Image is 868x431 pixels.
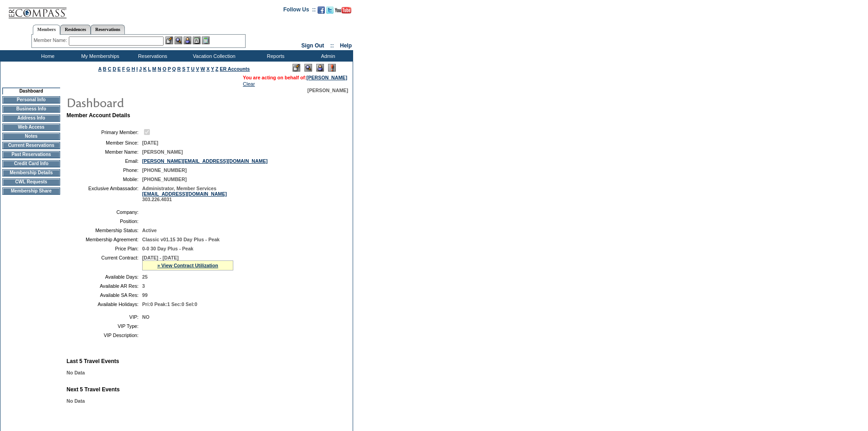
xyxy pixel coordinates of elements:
span: 0-0 30 Day Plus - Peak [142,246,194,251]
a: Follow us on Twitter [326,9,334,15]
a: [EMAIL_ADDRESS][DOMAIN_NAME] [142,191,227,197]
img: Impersonate [316,64,324,72]
img: Subscribe to our YouTube Channel [335,7,351,14]
td: Home [21,50,73,62]
a: M [152,66,156,72]
td: Admin [301,50,353,62]
td: CWL Requests [2,178,60,186]
td: Business Info [2,105,60,113]
img: Edit Mode [293,64,300,72]
a: I [136,66,138,72]
img: Log Concern/Member Elevation [328,64,336,72]
a: Residences [60,25,91,34]
b: Next 5 Travel Events [67,386,120,393]
td: Available SA Res: [70,292,139,298]
a: Y [211,66,214,72]
a: G [126,66,130,72]
img: View Mode [304,64,312,72]
a: Help [340,42,352,49]
a: L [148,66,151,72]
td: Mobile: [70,177,139,182]
td: Reports [248,50,301,62]
a: Z [216,66,219,72]
a: E [118,66,121,72]
td: VIP Description: [70,332,139,338]
td: Price Plan: [70,246,139,251]
a: Sign Out [301,42,324,49]
td: Dashboard [2,88,60,94]
td: Company: [70,209,139,215]
span: 99 [142,292,148,298]
a: X [206,66,210,72]
a: C [108,66,111,72]
span: 25 [142,274,148,280]
td: Membership Details [2,169,60,177]
td: Current Reservations [2,142,60,149]
a: D [113,66,116,72]
td: Notes [2,133,60,140]
td: Membership Status: [70,228,139,233]
span: [PHONE_NUMBER] [142,167,187,173]
td: Personal Info [2,96,60,104]
a: Members [33,25,61,35]
td: Address Info [2,114,60,122]
td: VIP: [70,314,139,320]
img: Impersonate [184,36,191,44]
a: » View Contract Utilization [157,263,218,268]
a: R [177,66,181,72]
td: Vacation Collection [178,50,248,62]
a: [PERSON_NAME][EMAIL_ADDRESS][DOMAIN_NAME] [142,158,267,164]
td: Web Access [2,124,60,131]
td: Available AR Res: [70,283,139,289]
td: Credit Card Info [2,160,60,167]
img: Reservations [193,36,200,44]
span: [DATE] [142,140,158,145]
div: No Data [67,370,347,375]
span: [DATE] - [DATE] [142,255,179,260]
span: Classic v01.15 30 Day Plus - Peak [142,237,220,242]
a: H [132,66,135,72]
td: Membership Share [2,187,60,195]
a: ER Accounts [220,66,250,72]
a: Q [172,66,176,72]
td: Email: [70,158,139,164]
img: b_edit.gif [165,36,173,44]
a: S [182,66,185,72]
span: NO [142,314,149,320]
span: Administrator, Member Services 303.226.4031 [142,186,227,202]
div: Member Name: [34,36,69,44]
span: You are acting on behalf of: [243,75,347,80]
td: Member Since: [70,140,139,145]
img: View [175,36,182,44]
td: Membership Agreement: [70,237,139,242]
a: P [168,66,171,72]
td: Reservations [125,50,178,62]
a: A [98,66,102,72]
span: Active [142,228,157,233]
img: b_calculator.gif [202,36,210,44]
a: N [158,66,161,72]
img: Follow us on Twitter [326,6,334,14]
a: T [187,66,190,72]
a: Become our fan on Facebook [318,9,325,15]
b: Member Account Details [67,112,130,119]
td: My Memberships [73,50,125,62]
span: Pri:0 Peak:1 Sec:0 Sel:0 [142,301,197,307]
td: Member Name: [70,149,139,155]
a: W [200,66,205,72]
span: 3 [142,283,145,289]
span: :: [330,42,334,49]
a: K [143,66,147,72]
td: Available Days: [70,274,139,280]
td: Past Reservations [2,151,60,158]
td: Position: [70,218,139,224]
td: Primary Member: [70,128,139,136]
td: Phone: [70,167,139,173]
a: [PERSON_NAME] [307,75,347,80]
span: [PERSON_NAME] [308,88,348,93]
img: pgTtlDashboard.gif [66,93,248,111]
td: VIP Type: [70,323,139,329]
a: V [196,66,199,72]
a: U [191,66,195,72]
td: Follow Us :: [283,5,316,16]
